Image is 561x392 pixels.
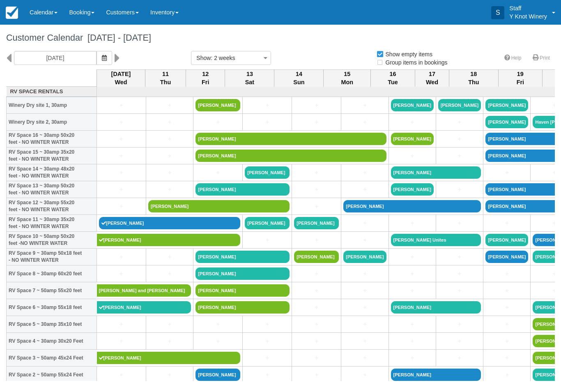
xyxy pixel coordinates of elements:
[7,131,97,148] th: RV Space 16 ~ 30amp 50x20 feet - NO WINTER WATER
[7,181,97,198] th: RV Space 13 ~ 30amp 50x20 feet - NO WINTER WATER
[391,253,434,261] a: +
[195,284,290,297] a: [PERSON_NAME]
[99,253,144,261] a: +
[99,337,144,346] a: +
[99,118,144,127] a: +
[97,284,191,297] a: [PERSON_NAME] and [PERSON_NAME]
[415,69,449,87] th: 17 Wed
[99,185,144,194] a: +
[148,135,191,143] a: +
[7,215,97,232] th: RV Space 11 ~ 30amp 35x20 feet - NO WINTER WATER
[195,337,240,346] a: +
[99,320,144,329] a: +
[294,101,339,110] a: +
[7,333,97,350] th: RV Space 4 ~ 30amp 30x20 Feet
[97,301,191,314] a: [PERSON_NAME]
[7,232,97,249] th: RV Space 10 ~ 50amp 50x20 feet -NO WINTER WATER
[438,99,481,111] a: [PERSON_NAME]
[438,337,481,346] a: +
[99,152,144,160] a: +
[391,118,434,127] a: +
[438,152,481,160] a: +
[186,69,225,87] th: 12 Fri
[343,270,386,278] a: +
[294,118,339,127] a: +
[148,320,191,329] a: +
[148,101,191,110] a: +
[7,367,97,383] th: RV Space 2 ~ 50amp 55x24 Feet
[294,202,339,211] a: +
[509,4,547,12] p: Staff
[99,270,144,278] a: +
[148,337,191,346] a: +
[7,265,97,282] th: RV Space 8 ~ 30amp 60x20 feet
[485,371,528,379] a: +
[7,148,97,164] th: RV Space 15 ~ 30amp 35x20 feet - NO WINTER WATER
[324,69,371,87] th: 15 Mon
[485,320,528,329] a: +
[343,236,386,244] a: +
[195,320,240,329] a: +
[491,6,504,19] div: S
[391,133,434,145] a: [PERSON_NAME]
[83,32,151,43] span: [DATE] - [DATE]
[7,282,97,299] th: RV Space 7 ~ 50amp 55x20 feet
[438,219,481,228] a: +
[294,337,339,346] a: +
[294,168,339,177] a: +
[485,99,528,111] a: [PERSON_NAME]
[391,354,434,362] a: +
[245,354,290,362] a: +
[391,369,481,381] a: [PERSON_NAME]
[485,251,528,263] a: [PERSON_NAME]
[371,69,415,87] th: 16 Tue
[195,133,386,145] a: [PERSON_NAME]
[148,118,191,127] a: +
[499,52,527,64] a: Help
[148,253,191,261] a: +
[438,270,481,278] a: +
[485,270,528,278] a: +
[7,97,97,114] th: Winery Dry site 1, 30amp
[438,135,481,143] a: +
[391,152,434,160] a: +
[294,303,339,312] a: +
[294,371,339,379] a: +
[438,320,481,329] a: +
[195,267,290,280] a: [PERSON_NAME]
[391,286,434,295] a: +
[7,249,97,265] th: RV Space 9 ~ 30amp 50x18 feet - NO WINTER WATER
[148,371,191,379] a: +
[195,118,240,127] a: +
[391,301,481,314] a: [PERSON_NAME]
[449,69,498,87] th: 18 Thu
[7,299,97,316] th: RV Space 6 ~ 30amp 55x18 feet
[6,7,18,19] img: checkfront-main-nav-mini-logo.png
[485,116,528,128] a: [PERSON_NAME]
[391,166,481,179] a: [PERSON_NAME]
[225,69,274,87] th: 13 Sat
[343,168,386,177] a: +
[245,217,290,229] a: [PERSON_NAME]
[343,185,386,194] a: +
[438,286,481,295] a: +
[245,101,290,110] a: +
[97,234,241,246] a: [PERSON_NAME]
[376,48,438,60] label: Show empty items
[343,101,386,110] a: +
[245,320,290,329] a: +
[245,337,290,346] a: +
[99,135,144,143] a: +
[7,350,97,367] th: RV Space 3 ~ 50amp 45x24 Feet
[438,185,481,194] a: +
[148,185,191,194] a: +
[485,234,528,246] a: [PERSON_NAME]
[97,352,241,364] a: [PERSON_NAME]
[343,354,386,362] a: +
[294,320,339,329] a: +
[391,320,434,329] a: +
[99,217,240,229] a: [PERSON_NAME]
[343,118,386,127] a: +
[343,303,386,312] a: +
[195,150,386,162] a: [PERSON_NAME]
